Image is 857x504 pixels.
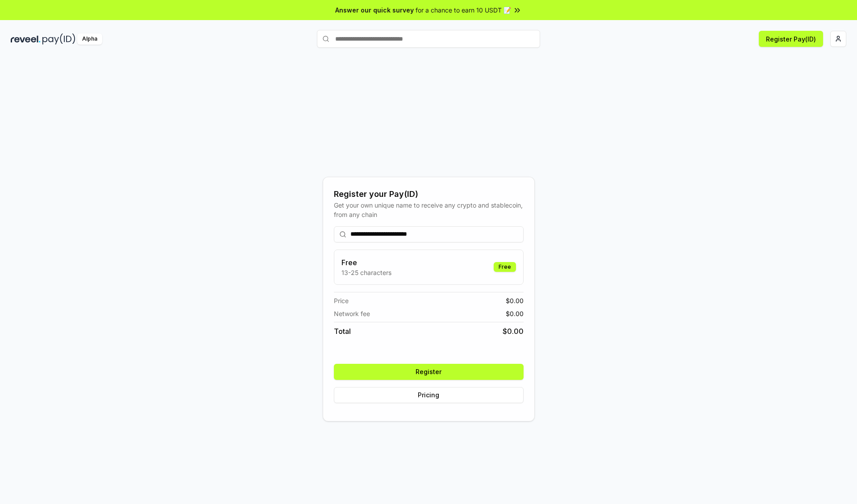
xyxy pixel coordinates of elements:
[334,387,524,403] button: Pricing
[334,364,524,380] button: Register
[416,5,511,15] span: for a chance to earn 10 USDT 📝
[77,33,102,45] div: Alpha
[341,268,391,277] p: 13-25 characters
[506,296,524,305] span: $ 0.00
[506,309,524,318] span: $ 0.00
[334,296,349,305] span: Price
[334,326,351,337] span: Total
[341,257,391,268] h3: Free
[494,262,516,272] div: Free
[334,200,524,219] div: Get your own unique name to receive any crypto and stablecoin, from any chain
[42,33,75,45] img: pay_id
[334,309,370,318] span: Network fee
[503,326,524,337] span: $ 0.00
[11,33,41,45] img: reveel_dark
[335,5,414,15] span: Answer our quick survey
[759,31,823,47] button: Register Pay(ID)
[334,188,524,200] div: Register your Pay(ID)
